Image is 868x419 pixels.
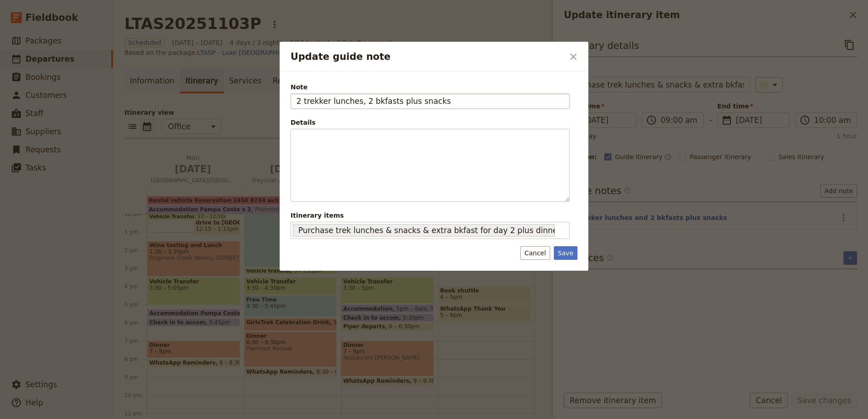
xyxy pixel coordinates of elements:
[291,211,570,220] span: Itinerary items
[566,49,581,64] button: Close dialog
[520,246,550,260] button: Cancel
[291,93,570,109] input: Note
[291,50,564,63] h2: Update guide note
[554,246,577,260] button: Save
[298,225,589,236] span: Purchase trek lunches & snacks & extra bkfast for day 2 plus dinner spread
[291,83,570,92] span: Note
[291,118,570,127] div: Details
